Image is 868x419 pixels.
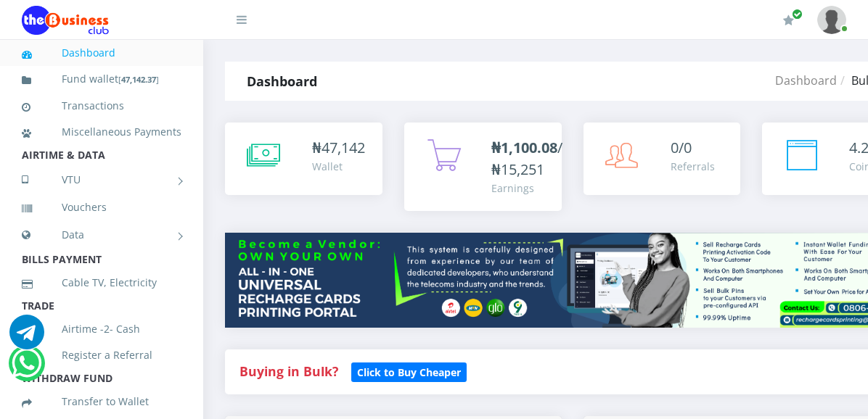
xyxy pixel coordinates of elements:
[491,138,562,179] span: /₦15,251
[312,137,365,159] div: ₦
[9,325,44,349] a: Chat for support
[671,159,715,174] div: Referrals
[22,217,181,253] a: Data
[22,62,181,96] a: Fund wallet[47,142.37]
[22,162,181,198] a: VTU
[357,365,461,379] b: Click to Buy Cheaper
[225,123,382,195] a: ₦47,142 Wallet
[491,181,562,196] div: Earnings
[322,138,365,157] span: 47,142
[584,123,741,195] a: 0/0 Referrals
[22,89,181,123] a: Transactions
[22,115,181,149] a: Miscellaneous Payments
[783,14,794,26] i: Renew/Upgrade Subscription
[817,6,846,34] img: User
[121,74,156,85] b: 47,142.37
[22,385,181,418] a: Transfer to Wallet
[491,138,557,157] b: ₦1,100.08
[775,72,837,88] a: Dashboard
[22,6,109,35] img: Logo
[22,191,181,224] a: Vouchers
[12,357,41,381] a: Chat for support
[239,362,338,380] strong: Buying in Bulk?
[312,159,365,174] div: Wallet
[22,36,181,70] a: Dashboard
[792,9,803,20] span: Renew/Upgrade Subscription
[22,266,181,299] a: Cable TV, Electricity
[404,123,562,211] a: ₦1,100.08/₦15,251 Earnings
[118,74,159,85] small: [ ]
[351,362,467,380] a: Click to Buy Cheaper
[22,339,181,372] a: Register a Referral
[671,138,692,157] span: 0/0
[22,312,181,346] a: Airtime -2- Cash
[247,72,317,90] strong: Dashboard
